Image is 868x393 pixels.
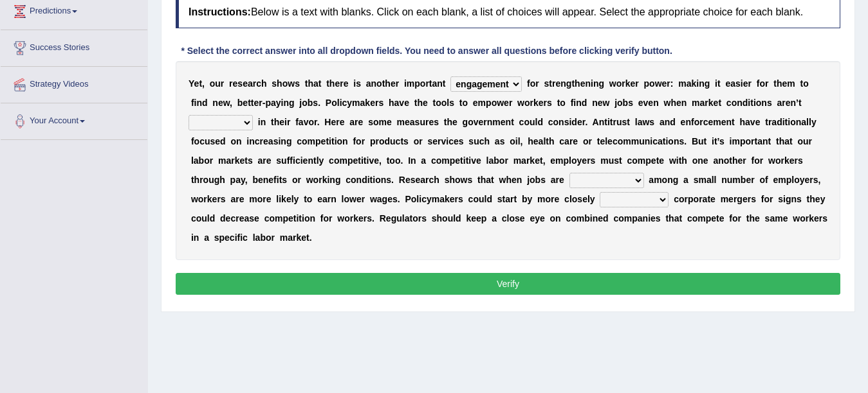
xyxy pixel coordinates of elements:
[492,117,500,127] b: m
[676,98,681,108] b: e
[282,78,288,89] b: o
[355,117,358,127] b: r
[530,78,536,89] b: o
[560,78,566,89] b: n
[649,78,655,89] b: o
[497,98,504,108] b: w
[258,117,261,127] b: i
[483,117,486,127] b: r
[655,78,662,89] b: w
[340,117,345,127] b: e
[757,78,760,89] b: f
[748,78,752,89] b: r
[761,98,767,108] b: n
[261,78,267,89] b: h
[468,117,474,127] b: o
[593,78,599,89] b: n
[473,98,478,108] b: e
[397,117,405,127] b: m
[699,78,705,89] b: n
[530,117,535,127] b: u
[313,98,318,108] b: s
[549,78,552,89] b: t
[663,98,670,108] b: w
[299,98,302,108] b: j
[635,78,638,89] b: r
[331,117,336,127] b: e
[533,98,539,108] b: k
[571,98,574,108] b: f
[504,98,509,108] b: e
[777,98,782,108] b: a
[420,117,425,127] b: u
[610,117,613,127] b: t
[517,98,524,108] b: w
[254,98,259,108] b: e
[642,117,649,127] b: w
[221,78,224,89] b: r
[705,98,708,108] b: r
[705,78,710,89] b: g
[487,117,493,127] b: n
[616,78,622,89] b: o
[223,98,230,108] b: w
[281,98,284,108] b: i
[741,78,743,89] b: i
[580,78,586,89] b: e
[410,117,415,127] b: a
[387,117,392,127] b: e
[544,98,547,108] b: r
[1,103,147,135] a: Your Account
[660,117,665,127] b: a
[304,117,309,127] b: v
[616,117,622,127] b: u
[415,117,420,127] b: s
[678,78,686,89] b: m
[726,98,732,108] b: c
[449,98,454,108] b: s
[462,98,468,108] b: o
[638,98,643,108] b: e
[653,98,659,108] b: n
[295,117,299,127] b: f
[535,78,539,89] b: r
[443,78,446,89] b: t
[382,78,385,89] b: t
[414,78,420,89] b: p
[649,117,654,127] b: s
[308,117,314,127] b: o
[340,98,342,108] b: i
[614,98,617,108] b: j
[548,117,553,127] b: c
[687,78,692,89] b: a
[370,98,375,108] b: e
[501,117,506,127] b: e
[527,78,530,89] b: f
[251,98,254,108] b: t
[378,98,383,108] b: s
[352,98,360,108] b: m
[407,78,414,89] b: m
[371,78,377,89] b: n
[295,78,300,89] b: s
[718,98,721,108] b: t
[447,117,452,127] b: h
[537,117,543,127] b: d
[237,98,243,108] b: b
[735,78,741,89] b: s
[189,6,251,17] b: Instructions:
[509,98,512,108] b: r
[726,117,732,127] b: n
[593,117,599,127] b: A
[230,98,232,108] b: ,
[803,78,809,89] b: o
[436,98,441,108] b: o
[202,78,205,89] b: ,
[511,117,514,127] b: t
[277,78,282,89] b: h
[628,98,633,108] b: s
[699,117,703,127] b: r
[432,78,438,89] b: a
[444,117,447,127] b: t
[782,78,787,89] b: e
